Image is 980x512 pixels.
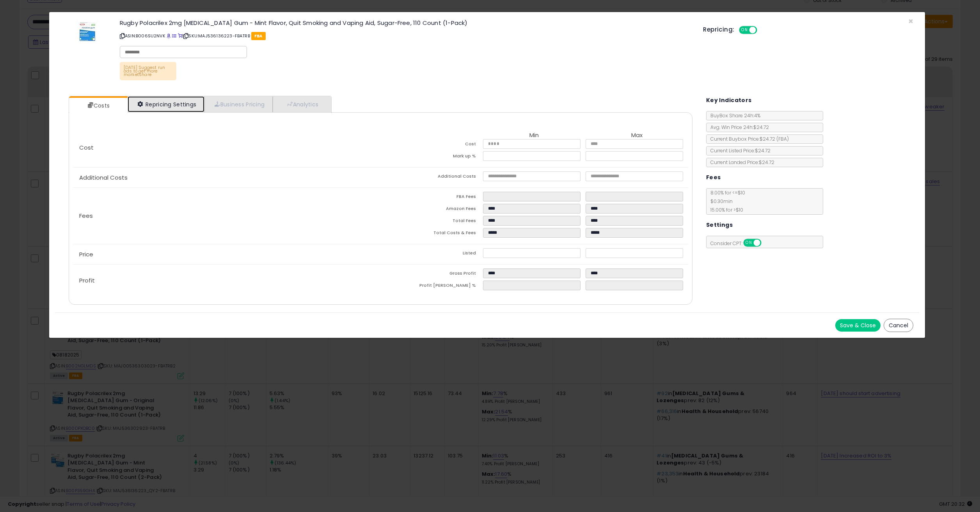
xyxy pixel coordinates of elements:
[760,136,789,142] span: $24.72
[69,98,127,113] a: Costs
[707,189,745,213] span: 8.00 % for <= $10
[380,248,483,260] td: Listed
[380,171,483,184] td: Additional Costs
[835,319,881,332] button: Save & Close
[120,30,692,42] p: ASIN: B006SU2NVK | SKU: MAJ536136223-FBATRB
[706,95,752,105] h5: Key Indicators
[706,220,733,230] h5: Settings
[586,132,688,139] th: Max
[380,139,483,151] td: Cost
[908,16,913,27] span: ×
[380,281,483,293] td: Profit [PERSON_NAME] %
[380,204,483,216] td: Amazon Fees
[273,96,330,112] a: Analytics
[776,136,789,142] span: ( FBA )
[756,27,769,34] span: OFF
[380,151,483,163] td: Mark up %
[707,147,771,154] span: Current Listed Price: $24.72
[73,145,380,151] p: Cost
[703,26,734,33] h5: Repricing:
[380,228,483,240] td: Total Costs & Fees
[706,173,721,182] h5: Fees
[884,319,913,332] button: Cancel
[707,207,743,213] span: 15.00 % for > $10
[707,240,772,247] span: Consider CPT:
[760,240,772,246] span: OFF
[707,124,769,131] span: Avg. Win Price 24h: $24.72
[707,112,760,119] span: BuyBox Share 24h: 4%
[120,62,176,80] p: [DATE] Suggest run ads to get more marketshare
[76,20,99,43] img: 41AAbh3hlkL._SL60_.jpg
[380,192,483,204] td: FBA Fees
[707,198,733,205] span: $0.30 min
[167,33,171,39] a: BuyBox page
[178,33,182,39] a: Your listing only
[73,175,380,181] p: Additional Costs
[707,136,789,142] span: Current Buybox Price:
[744,240,754,246] span: ON
[120,20,692,26] h3: Rugby Polacrilex 2mg [MEDICAL_DATA] Gum - Mint Flavor, Quit Smoking and Vaping Aid, Sugar-Free, 1...
[740,27,750,34] span: ON
[204,96,273,112] a: Business Pricing
[707,159,774,166] span: Current Landed Price: $24.72
[73,213,380,219] p: Fees
[251,32,266,40] span: FBA
[380,268,483,281] td: Gross Profit
[172,33,176,39] a: All offer listings
[483,132,586,139] th: Min
[73,277,380,284] p: Profit
[380,216,483,228] td: Total Fees
[128,96,205,112] a: Repricing Settings
[73,251,380,258] p: Price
